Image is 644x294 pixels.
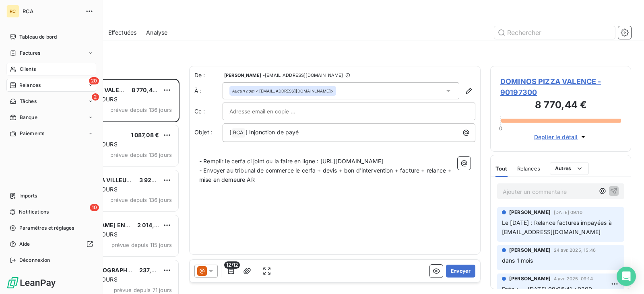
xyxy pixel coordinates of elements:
[517,165,540,172] span: Relances
[20,114,37,121] span: Banque
[20,130,44,137] span: Paiements
[139,177,170,183] span: 3 923,58 €
[114,287,172,293] span: prévue depuis 71 jours
[110,107,172,113] span: prévue depuis 136 jours
[224,73,261,78] span: [PERSON_NAME]
[146,29,167,37] span: Analyse
[39,79,180,294] div: grid
[509,275,551,282] span: [PERSON_NAME]
[20,66,36,73] span: Clients
[232,88,334,94] div: <[EMAIL_ADDRESS][DOMAIN_NAME]>
[6,5,19,18] div: RC
[108,29,137,37] span: Effectuées
[90,204,99,211] span: 10
[499,125,502,132] span: 0
[19,33,57,41] span: Tableau de bord
[224,261,240,269] span: 12/12
[263,73,343,78] span: - [EMAIL_ADDRESS][DOMAIN_NAME]
[617,267,636,286] div: Open Intercom Messenger
[554,276,593,281] span: 4 avr. 2025, 09:14
[194,129,213,136] span: Objet :
[6,238,96,251] a: Aide
[232,128,245,138] span: RCA
[554,210,582,215] span: [DATE] 09:10
[500,76,621,98] span: DOMINOS PIZZA VALENCE - 90197300
[509,209,551,216] span: [PERSON_NAME]
[500,98,621,114] h3: 8 770,44 €
[57,267,152,273] span: STARBUCKS [GEOGRAPHIC_DATA]
[131,132,159,138] span: 1 087,08 €
[229,129,231,136] span: [
[502,219,613,235] span: Le [DATE] : Relance factures impayées à [EMAIL_ADDRESS][DOMAIN_NAME]
[495,165,508,172] span: Tout
[19,82,41,89] span: Relances
[57,177,175,183] span: DOMINO'S PIZZA VILLEURBANNE CUSSET
[550,162,589,175] button: Autres
[92,93,99,101] span: 2
[194,87,223,95] label: À :
[6,276,56,289] img: Logo LeanPay
[229,105,316,117] input: Adresse email en copie ...
[509,247,551,254] span: [PERSON_NAME]
[199,158,383,164] span: - Remplir le cerfa ci joint ou la faire en ligne : [URL][DOMAIN_NAME]
[132,86,162,93] span: 8 770,44 €
[23,8,80,14] span: RCA
[199,167,453,183] span: - Envoyer au tribunal de commerce le cerfa + devis + bon d'intervention + facture + relance + mis...
[110,197,172,203] span: prévue depuis 136 jours
[89,77,99,84] span: 20
[534,133,578,141] span: Déplier le détail
[20,49,40,57] span: Factures
[532,132,590,142] button: Déplier le détail
[502,257,533,264] span: dans 1 mois
[194,107,223,115] label: Cc :
[494,26,615,39] input: Rechercher
[232,88,254,94] em: Aucun nom
[502,286,592,292] span: Date : [DATE] 09:05:41 +0200
[194,71,223,79] span: De :
[19,208,49,216] span: Notifications
[111,242,172,248] span: prévue depuis 115 jours
[19,224,74,232] span: Paramètres et réglages
[139,267,164,273] span: 237,80 €
[137,222,167,228] span: 2 014,35 €
[57,222,157,228] span: MC [PERSON_NAME] EN MICHAILLE
[446,265,475,278] button: Envoyer
[19,241,30,248] span: Aide
[246,129,299,136] span: ] Injonction de payé
[554,248,596,253] span: 24 avr. 2025, 15:46
[19,192,37,199] span: Imports
[20,98,37,105] span: Tâches
[19,257,50,264] span: Déconnexion
[110,152,172,158] span: prévue depuis 136 jours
